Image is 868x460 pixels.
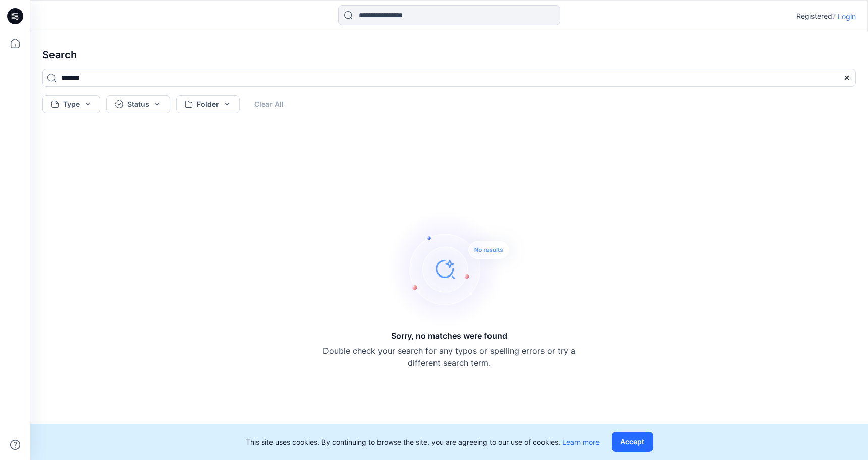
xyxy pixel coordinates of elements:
[387,208,528,330] img: Sorry, no matches were found
[612,432,653,452] button: Accept
[838,11,856,22] p: Login
[796,10,836,22] p: Registered?
[246,437,600,447] p: This site uses cookies. By continuing to browse the site, you are agreeing to our use of cookies.
[176,95,240,113] button: Folder
[34,40,864,69] h4: Search
[106,95,170,113] button: Status
[42,95,100,113] button: Type
[391,330,507,342] h5: Sorry, no matches were found
[323,345,575,369] p: Double check your search for any typos or spelling errors or try a different search term.
[562,438,600,446] a: Learn more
